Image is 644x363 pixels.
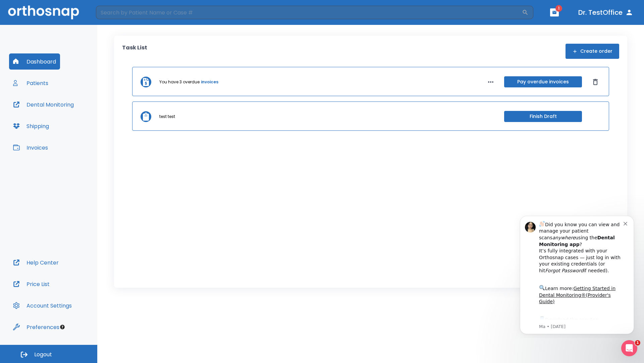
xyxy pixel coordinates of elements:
[621,340,637,356] iframe: Intercom live chat
[510,210,644,338] iframe: Intercom notifications message
[159,114,175,120] p: test test
[114,10,119,16] button: Dismiss notification
[9,254,63,271] button: Help Center
[29,107,89,119] a: App Store
[122,44,147,59] p: Task List
[504,76,582,87] button: Pay overdue invoices
[504,111,582,122] button: Finish Draft
[29,114,114,120] p: Message from Ma, sent 5w ago
[9,118,53,134] button: Shipping
[9,96,78,113] button: Dental Monitoring
[29,106,114,140] div: Download the app: | ​ Let us know if you need help getting started!
[9,297,76,314] button: Account Settings
[9,53,60,70] button: Dashboard
[9,276,54,292] button: Price List
[555,5,562,12] span: 1
[9,139,52,156] button: Invoices
[635,340,640,346] span: 1
[9,319,63,335] button: Preferences
[8,5,79,19] img: Orthosnap
[566,44,619,59] button: Create order
[59,324,65,330] div: Tooltip anchor
[9,75,52,91] button: Patients
[590,77,601,87] button: Dismiss
[96,6,522,19] input: Search by Patient Name or Case #
[34,351,52,358] span: Logout
[159,79,200,85] p: You have 3 overdue
[201,79,218,85] a: invoices
[576,6,636,18] button: Dr. TestOffice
